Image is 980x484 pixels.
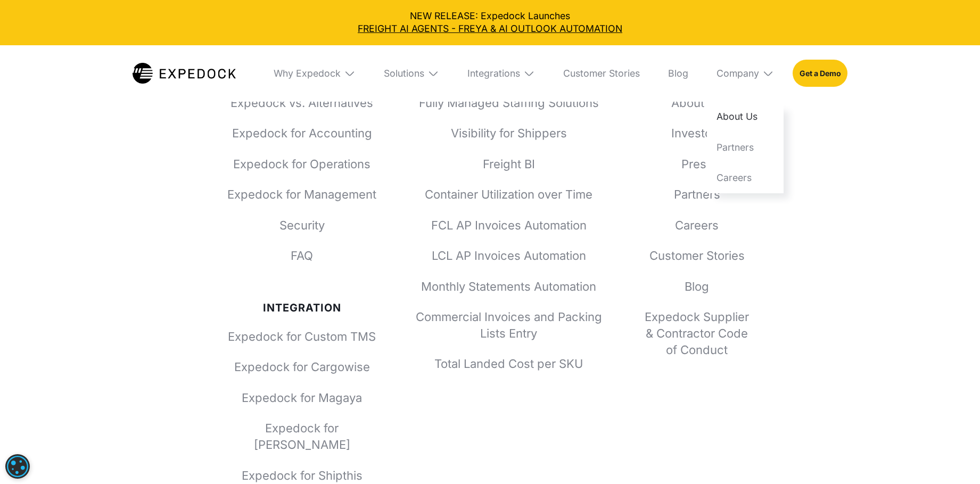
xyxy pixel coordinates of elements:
[227,248,377,264] a: FAQ
[707,132,783,162] a: Partners
[227,302,377,315] div: Integration
[415,356,603,372] a: Total Landed Cost per SKU
[658,45,697,102] a: Blog
[640,248,753,264] a: Customer Stories
[554,45,649,102] a: Customer Stories
[927,433,980,484] div: Widget de chat
[227,390,377,406] a: Expedock for Magaya
[274,68,341,79] div: Why Expedock
[227,125,377,142] a: Expedock for Accounting
[227,217,377,234] a: Security
[10,22,971,36] a: FREIGHT AI AGENTS - FREYA & AI OUTLOOK AUTOMATION
[264,45,365,102] div: Why Expedock
[10,10,971,36] div: NEW RELEASE: Expedock Launches
[227,359,377,375] a: Expedock for Cargowise
[227,467,377,484] a: Expedock for Shipthis
[640,95,753,111] a: About Us
[384,68,424,79] div: Solutions
[415,309,603,342] a: Commercial Invoices and Packing Lists Entry
[640,309,753,358] a: Expedock Supplier & Contractor Code of Conduct
[415,248,603,264] a: LCL AP Invoices Automation
[415,95,603,111] a: Fully Managed Staffing Solutions
[227,186,377,203] a: Expedock for Management
[415,186,603,203] a: Container Utilization over Time
[415,217,603,234] a: FCL AP Invoices Automation
[458,45,544,102] div: Integrations
[640,186,753,203] a: Partners
[415,125,603,142] a: Visibility for Shippers
[415,156,603,173] a: Freight BI
[415,278,603,295] a: Monthly Statements Automation
[927,433,980,484] iframe: Chat Widget
[793,60,847,87] a: Get a Demo
[707,163,783,193] a: Careers
[640,125,753,142] a: Investors
[640,278,753,295] a: Blog
[640,217,753,234] a: Careers
[227,95,377,111] a: Expedock vs. Alternatives
[640,156,753,173] a: Press
[227,329,377,345] a: Expedock for Custom TMS
[374,45,448,102] div: Solutions
[707,102,783,193] nav: Company
[707,102,783,132] a: About Us
[467,68,520,79] div: Integrations
[227,420,377,453] a: Expedock for [PERSON_NAME]
[717,68,759,79] div: Company
[707,45,783,102] div: Company
[227,156,377,173] a: Expedock for Operations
